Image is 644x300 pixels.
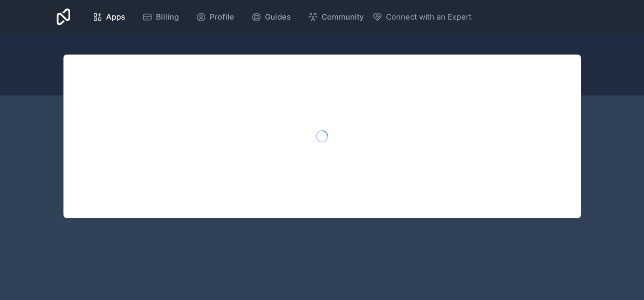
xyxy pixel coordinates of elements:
[265,11,291,23] span: Guides
[322,11,364,23] span: Community
[156,11,179,23] span: Billing
[135,8,186,26] a: Billing
[210,11,234,23] span: Profile
[244,8,298,26] a: Guides
[86,8,132,26] a: Apps
[106,11,125,23] span: Apps
[301,8,371,26] a: Community
[372,11,471,23] button: Connect with an Expert
[386,11,471,23] span: Connect with an Expert
[189,8,241,26] a: Profile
